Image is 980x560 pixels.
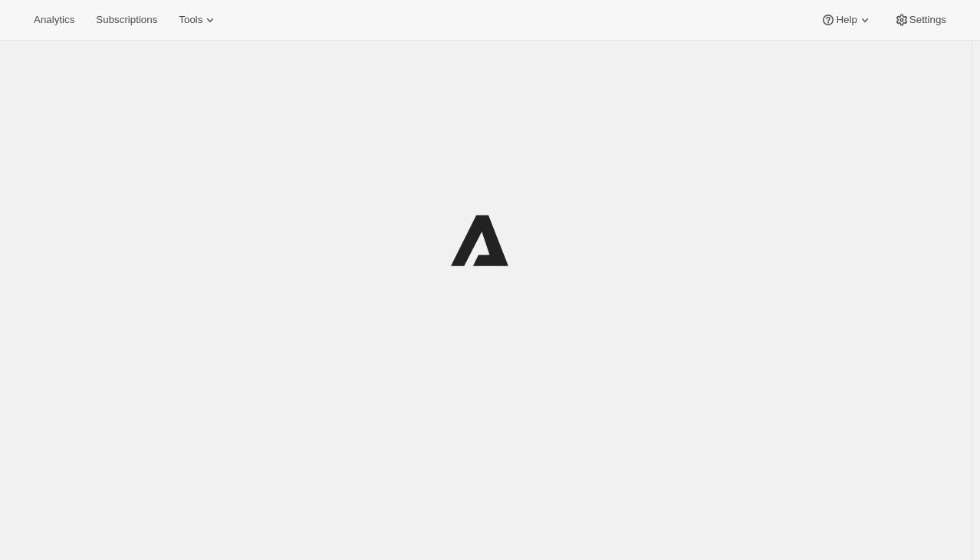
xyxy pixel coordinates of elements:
button: Subscriptions [87,9,166,31]
button: Settings [885,9,955,31]
span: Help [836,14,857,26]
button: Analytics [25,9,84,31]
button: Help [811,9,881,31]
button: Tools [169,9,227,31]
span: Analytics [34,14,74,26]
span: Tools [179,14,202,26]
span: Subscriptions [96,14,157,26]
span: Settings [909,14,946,26]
